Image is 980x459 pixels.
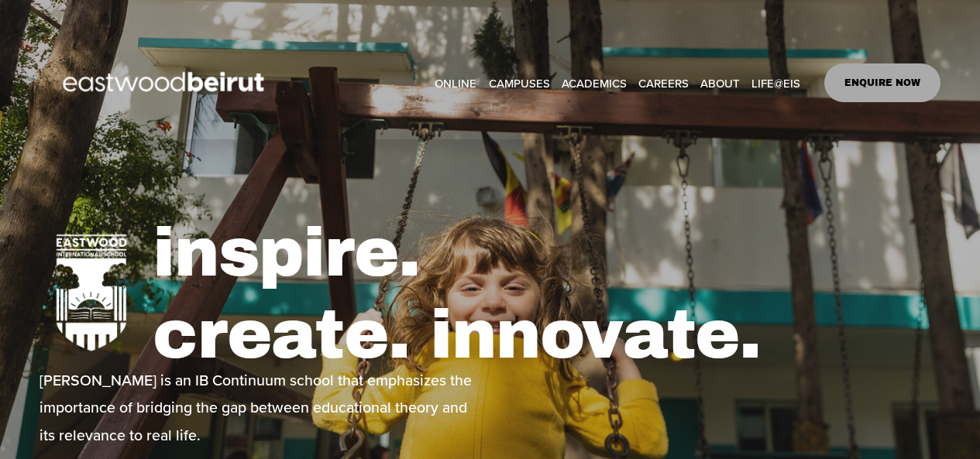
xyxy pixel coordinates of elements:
[751,73,800,94] span: LIFE@EIS
[700,73,740,94] span: ABOUT
[153,212,940,375] h1: inspire. create. innovate.
[562,73,627,94] span: ACADEMICS
[40,43,292,122] img: EastwoodIS Global Site
[562,71,627,94] a: folder dropdown
[638,71,689,94] a: CAREERS
[700,71,740,94] a: folder dropdown
[435,71,476,94] a: ONLINE
[489,71,550,94] a: folder dropdown
[824,63,941,102] a: ENQUIRE NOW
[489,73,550,94] span: CAMPUSES
[751,71,800,94] a: folder dropdown
[40,367,486,449] p: [PERSON_NAME] is an IB Continuum school that emphasizes the importance of bridging the gap betwee...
